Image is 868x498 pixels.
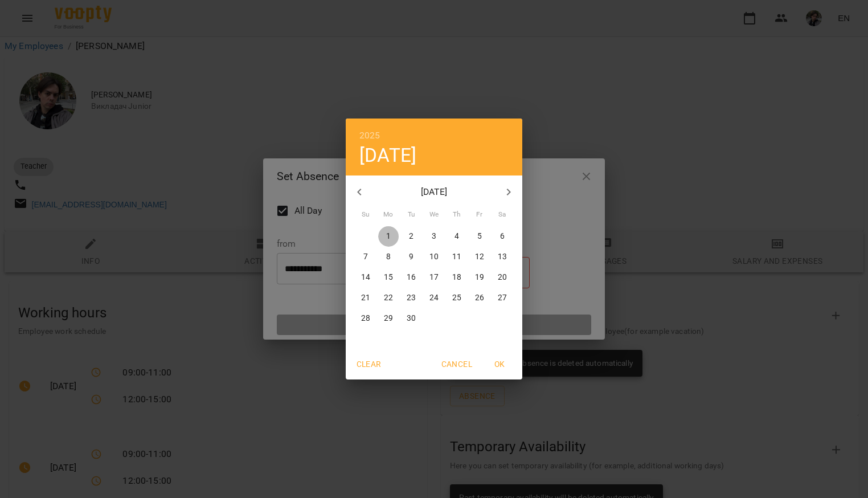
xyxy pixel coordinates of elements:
[455,231,459,242] p: 4
[429,251,439,263] p: 10
[424,209,444,221] span: We
[378,226,399,247] button: 1
[386,231,391,242] p: 1
[378,247,399,267] button: 8
[355,308,376,329] button: 28
[486,357,513,371] span: OK
[475,292,484,304] p: 26
[359,144,416,167] button: [DATE]
[432,231,436,242] p: 3
[447,226,467,247] button: 4
[384,272,393,283] p: 15
[386,251,391,263] p: 8
[481,354,518,374] button: OK
[469,288,490,308] button: 26
[447,288,467,308] button: 25
[498,251,507,263] p: 13
[363,251,368,263] p: 7
[355,357,382,371] span: Clear
[407,313,416,324] p: 30
[355,288,376,308] button: 21
[361,292,370,304] p: 21
[359,128,380,144] button: 2025
[452,272,461,283] p: 18
[378,288,399,308] button: 22
[424,267,444,288] button: 17
[492,209,513,221] span: Sa
[407,272,416,283] p: 16
[401,247,421,267] button: 9
[407,292,416,304] p: 23
[409,231,413,242] p: 2
[469,267,490,288] button: 19
[498,292,507,304] p: 27
[469,226,490,247] button: 5
[355,247,376,267] button: 7
[441,357,472,371] span: Cancel
[477,231,482,242] p: 5
[437,354,477,374] button: Cancel
[447,209,467,221] span: Th
[401,308,421,329] button: 30
[492,288,513,308] button: 27
[424,226,444,247] button: 3
[361,272,370,283] p: 14
[384,292,393,304] p: 22
[401,226,421,247] button: 2
[492,247,513,267] button: 13
[378,209,399,221] span: Mo
[492,226,513,247] button: 6
[355,267,376,288] button: 14
[498,272,507,283] p: 20
[373,185,496,199] p: [DATE]
[355,209,376,221] span: Su
[384,313,393,324] p: 29
[469,247,490,267] button: 12
[447,267,467,288] button: 18
[401,267,421,288] button: 16
[361,313,370,324] p: 28
[429,292,439,304] p: 24
[452,292,461,304] p: 25
[401,209,421,221] span: Tu
[424,288,444,308] button: 24
[424,247,444,267] button: 10
[475,272,484,283] p: 19
[378,308,399,329] button: 29
[452,251,461,263] p: 11
[429,272,439,283] p: 17
[409,251,413,263] p: 9
[469,209,490,221] span: Fr
[401,288,421,308] button: 23
[500,231,505,242] p: 6
[475,251,484,263] p: 12
[350,354,387,374] button: Clear
[492,267,513,288] button: 20
[447,247,467,267] button: 11
[378,267,399,288] button: 15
